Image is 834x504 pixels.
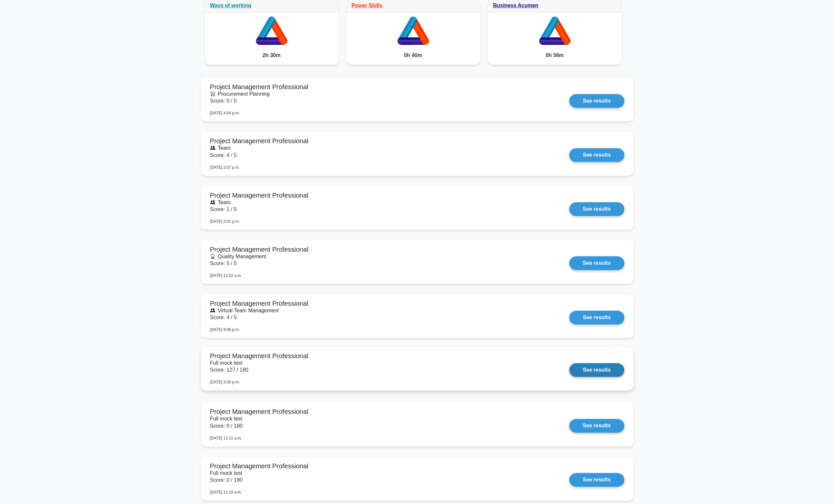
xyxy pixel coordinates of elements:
[346,46,480,65] div: 0h 40m
[569,256,624,270] a: See results
[569,311,624,324] a: See results
[569,148,624,162] a: See results
[569,473,624,487] a: See results
[352,3,382,8] a: Power Skills
[493,3,538,8] a: Business Acumen
[488,46,622,65] div: 0h 56m
[205,46,339,65] div: 2h 30m
[569,202,624,216] a: See results
[569,419,624,433] a: See results
[210,3,252,8] a: Ways of working
[569,363,624,377] a: See results
[569,94,624,108] a: See results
